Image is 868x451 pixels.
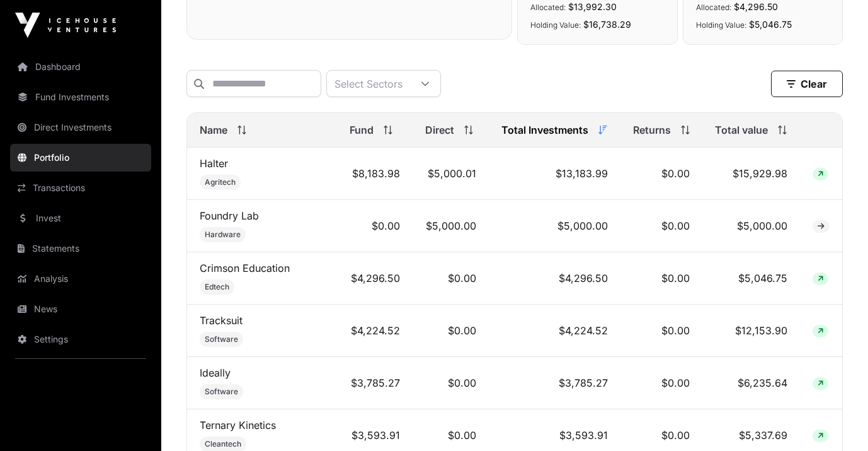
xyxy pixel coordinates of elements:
[337,148,413,200] td: $8,183.98
[200,209,259,222] a: Foundry Lab
[10,204,151,232] a: Invest
[10,235,151,262] a: Statements
[205,387,238,397] span: Software
[702,252,800,305] td: $5,046.75
[696,3,731,12] span: Allocated:
[205,439,241,449] span: Cleantech
[10,53,151,81] a: Dashboard
[734,1,778,12] span: $4,296.50
[337,357,413,409] td: $3,785.27
[15,13,116,38] img: Icehouse Ventures Logo
[620,305,703,357] td: $0.00
[205,230,241,240] span: Hardware
[200,262,290,274] a: Crimson Education
[200,314,243,327] a: Tracksuit
[350,122,374,138] span: Fund
[771,71,843,97] button: Clear
[205,282,229,292] span: Edtech
[530,20,581,30] span: Holding Value:
[10,114,151,141] a: Direct Investments
[10,295,151,323] a: News
[205,334,238,344] span: Software
[489,200,620,252] td: $5,000.00
[413,305,488,357] td: $0.00
[413,252,488,305] td: $0.00
[413,357,488,409] td: $0.00
[10,325,151,353] a: Settings
[205,177,236,187] span: Agritech
[489,357,620,409] td: $3,785.27
[200,366,231,379] a: Ideally
[489,305,620,357] td: $4,224.52
[327,71,410,97] div: Select Sectors
[413,200,488,252] td: $5,000.00
[337,305,413,357] td: $4,224.52
[715,122,768,138] span: Total value
[337,252,413,305] td: $4,296.50
[702,357,800,409] td: $6,235.64
[200,122,227,138] span: Name
[568,1,617,12] span: $13,992.30
[10,265,151,293] a: Analysis
[583,19,631,30] span: $16,738.29
[489,148,620,200] td: $13,183.99
[200,419,276,431] a: Ternary Kinetics
[530,3,566,12] span: Allocated:
[696,20,746,30] span: Holding Value:
[620,357,703,409] td: $0.00
[620,148,703,200] td: $0.00
[702,305,800,357] td: $12,153.90
[702,148,800,200] td: $15,929.98
[337,200,413,252] td: $0.00
[10,83,151,111] a: Fund Investments
[10,174,151,202] a: Transactions
[620,252,703,305] td: $0.00
[200,157,228,170] a: Halter
[10,144,151,172] a: Portfolio
[425,122,454,138] span: Direct
[413,148,488,200] td: $5,000.01
[749,19,792,30] span: $5,046.75
[805,390,868,451] iframe: Chat Widget
[702,200,800,252] td: $5,000.00
[489,252,620,305] td: $4,296.50
[501,122,588,138] span: Total Investments
[620,200,703,252] td: $0.00
[633,122,671,138] span: Returns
